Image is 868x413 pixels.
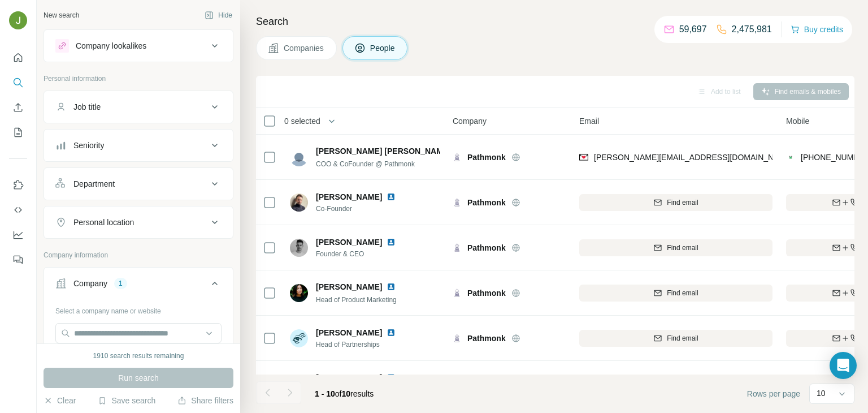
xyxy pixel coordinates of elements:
button: Enrich CSV [9,97,27,118]
button: Company1 [44,270,233,302]
div: 1 [114,278,127,289]
img: Avatar [290,148,308,166]
button: Dashboard [9,225,27,245]
span: Email [579,115,599,127]
img: Logo of Pathmonk [453,153,462,162]
p: 2,475,981 [732,23,772,36]
div: Select a company name or website [55,302,222,316]
img: Logo of Pathmonk [453,243,462,252]
button: Job title [44,93,233,121]
span: Company [453,115,487,127]
button: Save search [98,395,155,406]
span: Founder & CEO [316,249,409,259]
img: provider contactout logo [786,152,795,163]
img: Avatar [290,193,308,212]
span: [PERSON_NAME] [PERSON_NAME] [316,145,451,157]
img: Avatar [290,375,308,393]
span: 0 selected [284,115,320,127]
div: Seniority [73,140,104,151]
span: Companies [284,42,325,54]
div: Company lookalikes [76,40,146,51]
img: Avatar [290,239,308,257]
div: Job title [73,101,101,113]
h4: Search [256,14,854,29]
span: [PERSON_NAME] [316,282,382,291]
span: Head of Product Marketing [316,296,397,304]
div: Department [73,178,115,190]
span: [PERSON_NAME] [316,191,382,203]
button: Department [44,170,233,197]
div: 1910 search results remaining [93,351,184,361]
span: 10 [342,389,351,398]
span: [PERSON_NAME] [316,327,382,338]
span: Co-Founder [316,204,409,214]
span: People [370,42,396,54]
img: Logo of Pathmonk [453,334,462,343]
span: results [315,389,374,398]
img: LinkedIn logo [387,238,396,247]
img: LinkedIn logo [387,328,396,337]
button: Find email [579,239,772,256]
span: Pathmonk [467,287,506,299]
button: Use Surfe API [9,200,27,220]
button: My lists [9,122,27,143]
span: [PERSON_NAME][EMAIL_ADDRESS][DOMAIN_NAME] [594,153,793,162]
img: Avatar [9,11,27,29]
button: Share filters [177,395,233,406]
p: Personal information [44,74,233,84]
img: LinkedIn logo [387,373,396,382]
div: Personal location [73,217,134,228]
span: Find email [667,288,698,298]
button: Hide [197,7,240,24]
div: New search [44,10,79,20]
div: Open Intercom Messenger [830,352,857,379]
button: Find email [579,194,772,211]
img: LinkedIn logo [387,282,396,291]
button: Find email [579,330,772,347]
span: 1 - 10 [315,389,335,398]
span: of [335,389,342,398]
img: provider findymail logo [579,152,588,163]
button: Personal location [44,209,233,236]
span: [PERSON_NAME] [316,236,382,248]
p: 10 [817,388,826,399]
span: Find email [667,197,698,208]
div: Company [73,278,107,289]
img: LinkedIn logo [387,192,396,201]
span: Find email [667,333,698,343]
button: Clear [44,395,76,406]
img: Avatar [290,329,308,347]
span: Rows per page [747,388,800,399]
img: Avatar [290,284,308,302]
button: Buy credits [791,21,843,37]
button: Find email [579,285,772,302]
span: Pathmonk [467,152,506,163]
span: [PERSON_NAME] [316,372,382,383]
span: Find email [667,243,698,253]
button: Feedback [9,249,27,270]
button: Use Surfe on LinkedIn [9,175,27,195]
button: Quick start [9,48,27,68]
span: Pathmonk [467,197,506,208]
p: 59,697 [679,23,707,36]
span: Mobile [786,115,809,127]
img: Logo of Pathmonk [453,289,462,298]
button: Seniority [44,132,233,159]
span: Pathmonk [467,242,506,253]
img: Logo of Pathmonk [453,198,462,207]
span: Head of Partnerships [316,339,409,350]
p: Company information [44,250,233,260]
button: Company lookalikes [44,32,233,59]
span: COO & CoFounder @ Pathmonk [316,160,415,168]
span: Pathmonk [467,333,506,344]
button: Search [9,72,27,93]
